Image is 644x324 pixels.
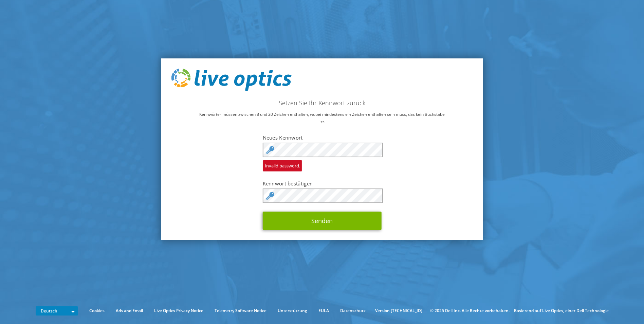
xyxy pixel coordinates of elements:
button: Senden [263,212,382,230]
label: Neues Kennwort [263,134,382,141]
a: Unterstützung [273,307,312,314]
li: Basierend auf Live Optics, einer Dell Technologie [514,307,609,314]
a: Ads and Email [111,307,148,314]
h2: Setzen Sie Ihr Kennwort zurück [171,99,473,107]
a: Datenschutz [335,307,371,314]
span: Invalid password. [263,160,302,172]
a: Telemetry Software Notice [209,307,272,314]
label: Kennwort bestätigen [263,180,382,187]
p: Kennwörter müssen zwischen 8 und 20 Zeichen enthalten, wobei mindestens ein Zeichen enthalten sei... [171,111,473,126]
a: EULA [313,307,334,314]
li: Version [TECHNICAL_ID] [372,307,426,314]
a: Cookies [84,307,110,314]
li: © 2025 Dell Inc. Alle Rechte vorbehalten. [427,307,513,314]
img: live_optics_svg.svg [171,69,291,91]
a: Live Optics Privacy Notice [149,307,208,314]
